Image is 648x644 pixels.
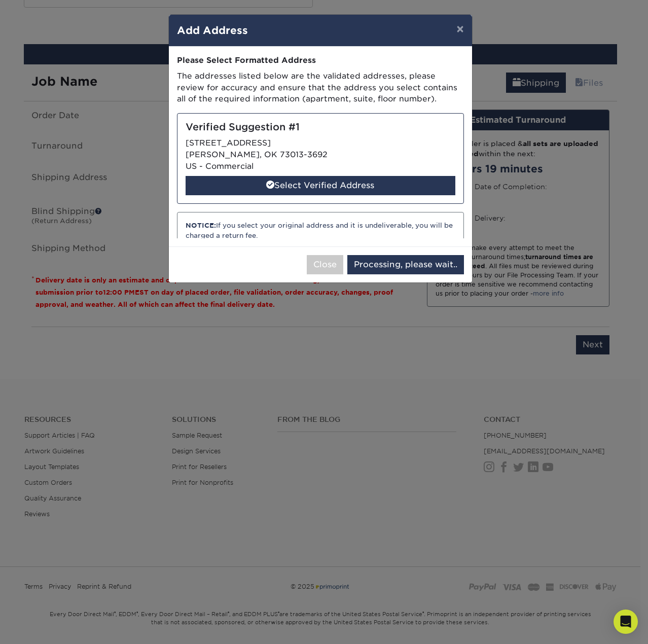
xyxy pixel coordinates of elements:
div: If you select your original address and it is undeliverable, you will be charged a return fee. [186,221,455,240]
div: Open Intercom Messenger [614,610,638,634]
button: Processing, please wait.. [347,255,464,274]
p: The addresses listed below are the validated addresses, please review for accuracy and ensure tha... [177,70,464,105]
button: Close [307,255,343,274]
h5: Verified Suggestion #1 [186,122,455,133]
div: Select Verified Address [186,176,455,195]
button: × [448,15,472,43]
div: [STREET_ADDRESS] [PERSON_NAME], OK 73013-3692 US - Commercial [177,113,464,204]
div: Please Select Formatted Address [177,55,464,66]
strong: NOTICE: [186,222,216,229]
h4: Add Address [177,23,464,38]
div: [STREET_ADDRESS] Ste. 102 [PERSON_NAME], OK 73013 US [177,212,464,328]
